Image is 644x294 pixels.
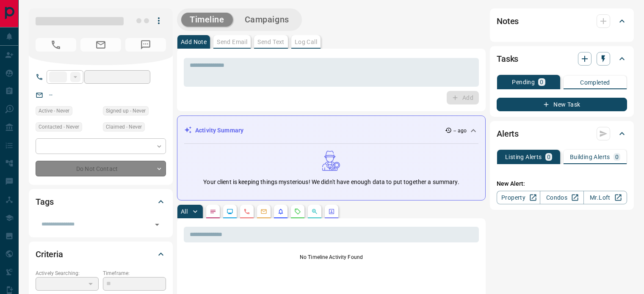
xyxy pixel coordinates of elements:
[203,178,459,187] p: Your client is keeping things mysterious! We didn't have enough data to put together a summary.
[497,14,519,28] h2: Notes
[570,154,610,160] p: Building Alerts
[453,127,467,135] p: -- ago
[583,191,627,204] a: Mr.Loft
[497,179,627,188] p: New Alert:
[615,154,619,160] p: 0
[497,127,519,140] h2: Alerts
[328,208,335,215] svg: Agent Actions
[210,208,216,215] svg: Notes
[540,191,583,204] a: Condos
[311,208,318,215] svg: Opportunities
[497,52,518,66] h2: Tasks
[294,208,301,215] svg: Requests
[184,123,478,138] div: Activity Summary-- ago
[260,208,267,215] svg: Emails
[49,91,53,98] a: --
[151,219,163,231] button: Open
[236,13,298,27] button: Campaigns
[106,107,146,115] span: Signed up - Never
[181,209,188,214] p: All
[547,154,550,160] p: 0
[580,80,610,85] p: Completed
[505,154,542,160] p: Listing Alerts
[497,191,540,204] a: Property
[36,269,99,277] p: Actively Searching:
[277,208,284,215] svg: Listing Alerts
[36,195,53,209] h2: Tags
[36,38,76,52] span: No Number
[181,13,233,27] button: Timeline
[36,244,166,264] div: Criteria
[106,123,142,131] span: Claimed - Never
[195,126,243,135] p: Activity Summary
[181,39,207,45] p: Add Note
[497,49,627,69] div: Tasks
[243,208,250,215] svg: Calls
[36,247,63,261] h2: Criteria
[497,124,627,144] div: Alerts
[512,79,535,85] p: Pending
[36,161,166,176] div: Do Not Contact
[39,107,69,115] span: Active - Never
[184,253,479,261] p: No Timeline Activity Found
[39,123,79,131] span: Contacted - Never
[497,11,627,31] div: Notes
[103,269,166,277] p: Timeframe:
[540,79,543,85] p: 0
[125,38,166,52] span: No Number
[227,208,233,215] svg: Lead Browsing Activity
[497,98,627,111] button: New Task
[36,192,166,212] div: Tags
[80,38,121,52] span: No Email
